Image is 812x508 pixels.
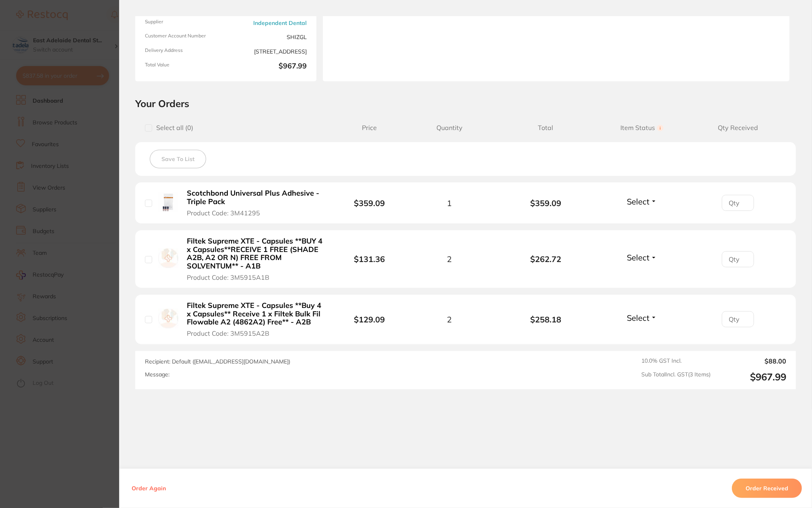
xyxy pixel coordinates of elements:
[625,196,659,207] button: Select
[447,198,452,208] span: 1
[184,237,325,281] button: Filtek Supreme XTE - Capsules **BUY 4 x Capsules**RECEIVE 1 FREE (SHADE A2B, A2 OR N) FREE FROM S...
[187,209,260,217] span: Product Code: 3M41295
[498,315,594,324] b: $258.18
[641,357,711,365] span: 10.0 % GST Incl.
[187,330,269,337] span: Product Code: 3M5915A2B
[158,309,178,329] img: Filtek Supreme XTE - Capsules **Buy 4 x Capsules** Receive 1 x Filtek Bulk Fil Flowable A2 (4862A...
[229,62,307,72] b: $967.99
[229,47,307,56] span: [STREET_ADDRESS]
[158,248,178,268] img: Filtek Supreme XTE - Capsules **BUY 4 x Capsules**RECEIVE 1 FREE (SHADE A2B, A2 OR N) FREE FROM S...
[627,196,650,207] span: Select
[401,124,498,132] span: Quantity
[229,33,307,41] span: SHIZGL
[722,311,754,327] input: Qty
[627,313,650,323] span: Select
[722,251,754,267] input: Qty
[145,371,169,378] label: Message:
[641,371,711,383] span: Sub Total Incl. GST ( 3 Items)
[594,124,690,132] span: Item Status
[498,124,594,132] span: Total
[690,124,786,132] span: Qty Received
[135,97,796,109] h2: Your Orders
[129,485,168,492] button: Order Again
[184,301,325,337] button: Filtek Supreme XTE - Capsules **Buy 4 x Capsules** Receive 1 x Filtek Bulk Fil Flowable A2 (4862A...
[498,198,594,208] b: $359.09
[354,314,385,324] b: $129.09
[625,252,659,262] button: Select
[184,189,325,217] button: Scotchbond Universal Plus Adhesive - Triple Pack Product Code: 3M41295
[150,150,206,168] button: Save To List
[337,124,401,132] span: Price
[627,252,650,262] span: Select
[253,20,307,26] a: Independent Dental
[717,357,786,365] output: $88.00
[717,371,786,383] output: $967.99
[722,195,754,211] input: Qty
[187,189,323,206] b: Scotchbond Universal Plus Adhesive - Triple Pack
[145,33,223,41] span: Customer Account Number
[145,358,290,365] span: Recipient: Default ( [EMAIL_ADDRESS][DOMAIN_NAME] )
[145,19,223,27] span: Supplier
[187,301,323,326] b: Filtek Supreme XTE - Capsules **Buy 4 x Capsules** Receive 1 x Filtek Bulk Fil Flowable A2 (4862A...
[732,479,802,498] button: Order Received
[145,62,223,72] span: Total Value
[625,313,659,323] button: Select
[447,315,452,324] span: 2
[447,254,452,264] span: 2
[187,274,269,281] span: Product Code: 3M5915A1B
[354,254,385,264] b: $131.36
[187,237,323,271] b: Filtek Supreme XTE - Capsules **BUY 4 x Capsules**RECEIVE 1 FREE (SHADE A2B, A2 OR N) FREE FROM S...
[498,254,594,264] b: $262.72
[158,192,178,212] img: Scotchbond Universal Plus Adhesive - Triple Pack
[145,47,223,56] span: Delivery Address
[152,124,193,132] span: Select all ( 0 )
[354,198,385,208] b: $359.09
